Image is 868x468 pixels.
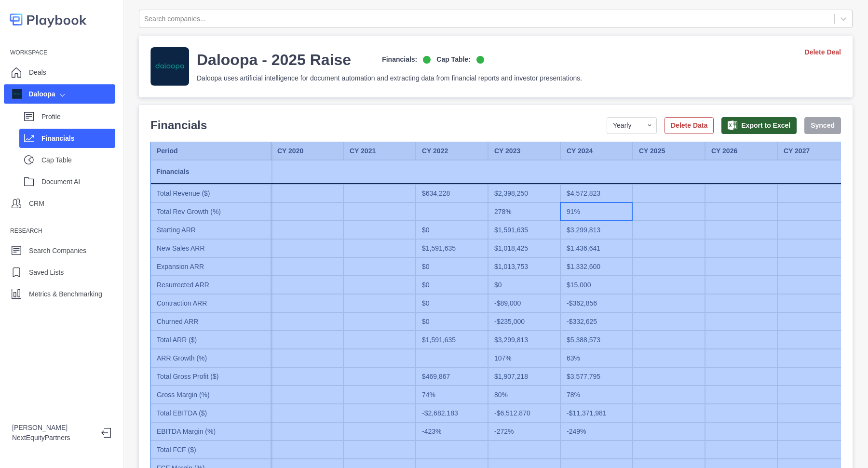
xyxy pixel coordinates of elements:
[29,67,46,78] p: Deals
[150,142,271,160] div: Period
[560,257,633,276] div: $1,332,600
[633,142,705,160] div: CY 2025
[150,331,271,349] div: Total ARR ($)
[29,246,86,256] p: Search Companies
[416,257,488,276] div: $0
[488,202,560,221] div: 278%
[804,117,841,134] button: Synced
[150,386,271,404] div: Gross Margin (%)
[560,184,633,202] div: $4,572,823
[197,50,351,69] h3: Daloopa - 2025 Raise
[560,142,633,160] div: CY 2024
[416,404,488,422] div: -$2,682,183
[416,142,488,160] div: CY 2022
[416,331,488,349] div: $1,591,635
[488,239,560,257] div: $1,018,425
[416,276,488,294] div: $0
[150,117,207,134] p: Financials
[150,349,271,367] div: ARR Growth (%)
[416,367,488,386] div: $469,867
[150,184,271,202] div: Total Revenue ($)
[560,331,633,349] div: $5,388,573
[488,367,560,386] div: $1,907,218
[560,422,633,441] div: -249%
[150,367,271,386] div: Total Gross Profit ($)
[721,117,797,134] button: Export to Excel
[665,117,714,134] button: Delete Data
[150,47,189,86] img: company-logo
[560,221,633,239] div: $3,299,813
[488,294,560,312] div: -$89,000
[150,404,271,422] div: Total EBITDA ($)
[560,239,633,257] div: $1,436,641
[271,142,343,160] div: CY 2020
[805,47,841,57] a: Delete Deal
[41,177,115,187] p: Document AI
[488,312,560,331] div: -$235,000
[41,134,115,144] p: Financials
[488,422,560,441] div: -272%
[41,112,115,122] p: Profile
[150,239,271,257] div: New Sales ARR
[488,184,560,202] div: $2,398,250
[560,404,633,422] div: -$11,371,981
[488,404,560,422] div: -$6,512,870
[560,312,633,331] div: -$332,625
[150,160,271,184] div: Financials
[343,142,416,160] div: CY 2021
[12,89,22,99] img: company image
[488,221,560,239] div: $1,591,635
[416,239,488,257] div: $1,591,635
[416,312,488,331] div: $0
[416,294,488,312] div: $0
[560,367,633,386] div: $3,577,795
[777,142,850,160] div: CY 2027
[423,56,431,64] img: on-logo
[12,433,94,443] p: NextEquityPartners
[29,199,44,209] p: CRM
[41,155,115,165] p: Cap Table
[476,56,484,64] img: on-logo
[12,89,55,99] div: Daloopa
[488,386,560,404] div: 80%
[436,54,471,65] p: Cap Table:
[150,441,271,459] div: Total FCF ($)
[560,276,633,294] div: $15,000
[488,331,560,349] div: $3,299,813
[416,422,488,441] div: -423%
[705,142,777,160] div: CY 2026
[416,221,488,239] div: $0
[416,386,488,404] div: 74%
[150,221,271,239] div: Starting ARR
[560,202,633,221] div: 91%
[488,276,560,294] div: $0
[488,349,560,367] div: 107%
[560,349,633,367] div: 63%
[197,73,582,83] p: Daloopa uses artificial intelligence for document automation and extracting data from financial r...
[150,312,271,331] div: Churned ARR
[150,294,271,312] div: Contraction ARR
[560,294,633,312] div: -$362,856
[150,422,271,441] div: EBITDA Margin (%)
[29,267,64,278] p: Saved Lists
[150,202,271,221] div: Total Rev Growth (%)
[150,257,271,276] div: Expansion ARR
[416,184,488,202] div: $634,228
[382,54,417,65] p: Financials:
[560,386,633,404] div: 78%
[10,10,87,29] img: logo-colored
[488,257,560,276] div: $1,013,753
[12,423,94,433] p: [PERSON_NAME]
[29,289,102,299] p: Metrics & Benchmarking
[150,276,271,294] div: Resurrected ARR
[488,142,560,160] div: CY 2023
